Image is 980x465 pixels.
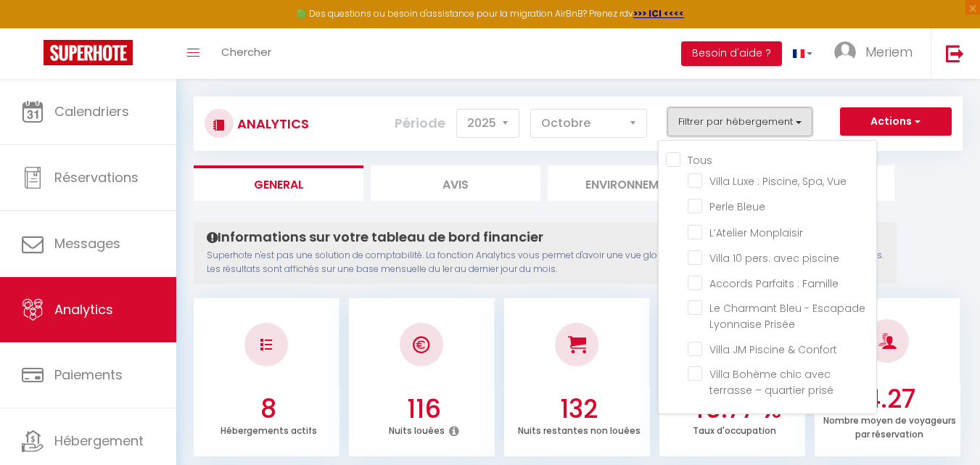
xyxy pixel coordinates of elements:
[54,300,113,318] span: Analytics
[234,107,309,140] h3: Analytics
[946,44,964,62] img: logout
[54,102,129,120] span: Calendriers
[518,421,641,437] p: Nuits restantes non louées
[221,44,271,59] span: Chercher
[207,249,884,276] p: Superhote n'est pas une solution de comptabilité. La fonction Analytics vous permet d'avoir une v...
[840,107,952,136] button: Actions
[221,421,317,437] p: Hébergements actifs
[201,394,336,424] h3: 8
[865,43,913,61] span: Meriem
[823,411,956,440] p: Nombre moyen de voyageurs par réservation
[395,107,445,139] label: Période
[260,339,272,350] img: NO IMAGE
[389,421,445,437] p: Nuits louées
[54,366,123,384] span: Paiements
[511,394,646,424] h3: 132
[834,41,856,63] img: ...
[356,394,491,424] h3: 116
[633,7,684,20] a: >>> ICI <<<<
[194,165,363,201] li: General
[207,229,884,245] h4: Informations sur votre tableau de bord financier
[548,165,717,201] li: Environnement
[681,41,782,66] button: Besoin d'aide ?
[54,168,139,186] span: Réservations
[822,384,957,414] h3: 4.27
[210,28,282,79] a: Chercher
[667,107,812,136] button: Filtrer par hébergement
[709,301,865,332] span: Le Charmant Bleu - Escapade Lyonnaise Prisée
[709,226,803,240] span: L’Atelier Monplaisir
[371,165,540,201] li: Avis
[709,276,839,291] span: Accords Parfaits : Famille
[54,234,120,252] span: Messages
[44,40,133,65] img: Super Booking
[823,28,931,79] a: ... Meriem
[709,251,839,266] span: Villa 10 pers. avec piscine
[693,421,776,437] p: Taux d'occupation
[709,367,833,398] span: Villa Bohème chic avec terrasse – quartier prisé
[54,432,144,450] span: Hébergement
